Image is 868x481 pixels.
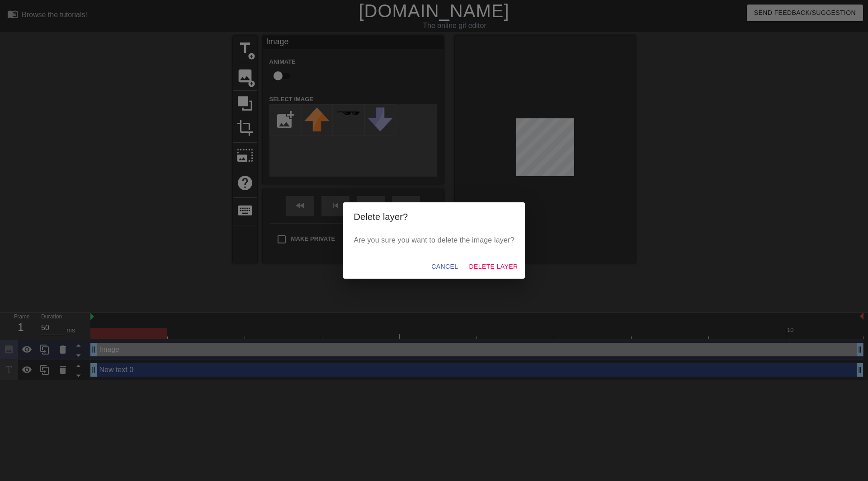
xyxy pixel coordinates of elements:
[428,258,462,275] button: Cancel
[469,261,518,272] span: Delete Layer
[431,261,458,272] span: Cancel
[465,258,521,275] button: Delete Layer
[354,210,514,224] h2: Delete layer?
[354,235,514,246] p: Are you sure you want to delete the image layer?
